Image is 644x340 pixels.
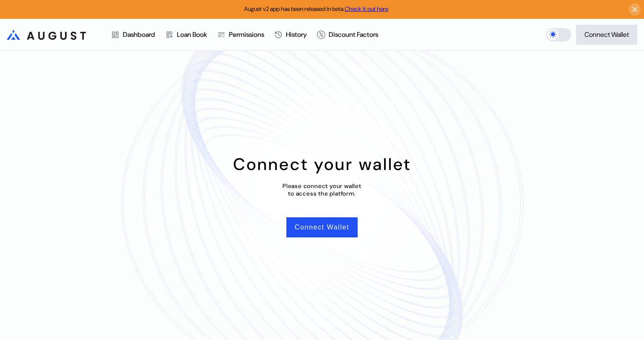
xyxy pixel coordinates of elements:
[233,153,411,175] div: Connect your wallet
[177,30,207,39] div: Loan Book
[286,217,358,237] button: Connect Wallet
[286,30,307,39] div: History
[312,19,383,50] a: Discount Factors
[345,5,388,13] a: Check it out here
[229,30,264,39] div: Permissions
[329,30,378,39] div: Discount Factors
[244,5,388,13] span: August v2 app has been released in beta.
[212,19,269,50] a: Permissions
[283,182,361,197] div: Please connect your wallet to access the platform.
[584,30,629,39] div: Connect Wallet
[269,19,312,50] a: History
[160,19,212,50] a: Loan Book
[123,30,155,39] div: Dashboard
[576,25,637,45] button: Connect Wallet
[106,19,160,50] a: Dashboard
